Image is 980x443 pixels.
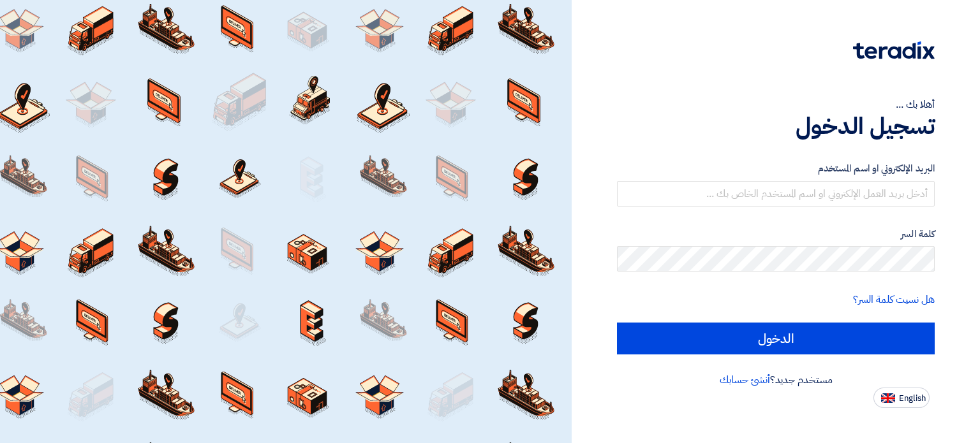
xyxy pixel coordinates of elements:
[853,41,935,59] img: Teradix logo
[617,323,935,354] input: الدخول
[617,97,935,112] div: أهلا بك ...
[617,181,935,207] input: أدخل بريد العمل الإلكتروني او اسم المستخدم الخاص بك ...
[873,388,930,408] button: English
[617,372,935,388] div: مستخدم جديد؟
[617,227,935,242] label: كلمة السر
[617,112,935,140] h1: تسجيل الدخول
[881,393,895,403] img: en-US.png
[720,372,770,388] a: أنشئ حسابك
[853,292,935,307] a: هل نسيت كلمة السر؟
[899,394,926,403] span: English
[617,161,935,176] label: البريد الإلكتروني او اسم المستخدم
